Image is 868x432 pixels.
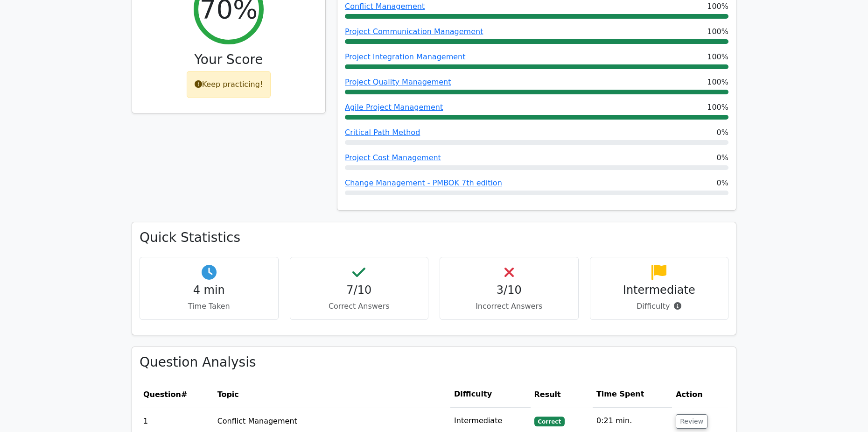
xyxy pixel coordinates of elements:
[531,381,593,408] th: Result
[140,381,214,408] th: #
[187,71,271,98] div: Keep practicing!
[140,52,318,68] h3: Your Score
[345,178,502,187] a: Change Management - PMBOK 7th edition
[598,301,721,312] p: Difficulty
[345,27,483,36] a: Project Communication Management
[345,103,443,112] a: Agile Project Management
[345,2,425,11] a: Conflict Management
[147,283,271,297] h4: 4 min
[707,51,728,63] span: 100%
[707,26,728,37] span: 100%
[676,414,707,429] button: Review
[345,52,465,61] a: Project Integration Management
[345,78,451,86] a: Project Quality Management
[147,301,271,312] p: Time Taken
[345,128,420,137] a: Critical Path Method
[717,152,728,163] span: 0%
[707,77,728,88] span: 100%
[707,102,728,113] span: 100%
[717,127,728,138] span: 0%
[448,283,571,297] h4: 3/10
[672,381,728,408] th: Action
[140,230,728,246] h3: Quick Statistics
[598,283,721,297] h4: Intermediate
[214,381,450,408] th: Topic
[717,177,728,189] span: 0%
[298,301,421,312] p: Correct Answers
[298,283,421,297] h4: 7/10
[450,381,530,408] th: Difficulty
[448,301,571,312] p: Incorrect Answers
[593,381,672,408] th: Time Spent
[534,417,565,426] span: Correct
[140,354,728,370] h3: Question Analysis
[143,390,181,399] span: Question
[345,153,441,162] a: Project Cost Management
[707,1,728,12] span: 100%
